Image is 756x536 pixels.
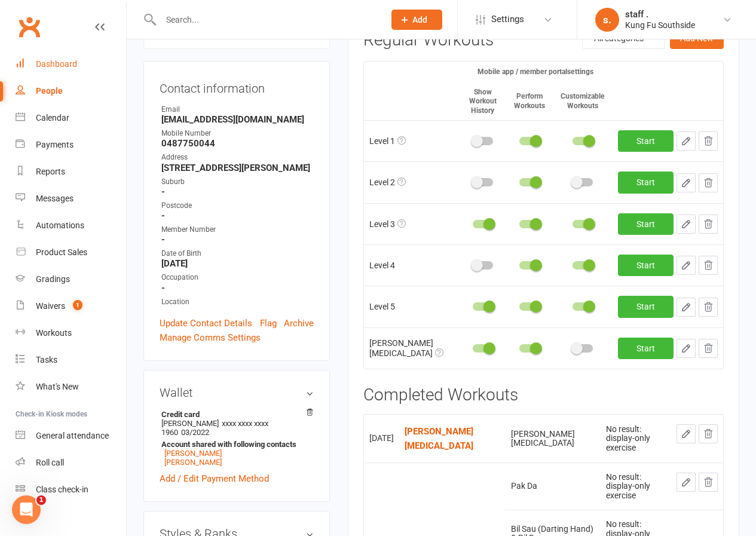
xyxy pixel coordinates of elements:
[391,10,442,30] button: Add
[606,425,655,452] div: No result: display-only exercise
[363,31,494,50] h3: Regular Workouts
[19,280,186,292] div: Best,
[36,194,74,203] div: Messages
[514,92,545,109] small: Perform Workouts
[16,373,126,400] a: What's New
[19,391,28,401] button: Emoji picker
[506,414,601,463] td: [PERSON_NAME][MEDICAL_DATA]
[36,495,46,505] span: 1
[38,391,47,401] button: Gif picker
[16,422,126,449] a: General attendance kiosk mode
[364,203,459,244] td: Level 3
[36,247,87,257] div: Product Sales
[73,300,82,310] span: 1
[618,338,674,359] a: Start
[412,15,427,24] span: Add
[77,251,96,261] a: here
[16,293,126,320] a: Waivers 1
[16,105,126,131] a: Calendar
[16,320,126,347] a: Workouts
[36,140,74,149] div: Payments
[618,171,674,193] a: Start
[161,114,314,125] strong: [EMAIL_ADDRESS][DOMAIN_NAME]
[36,86,63,96] div: People
[36,113,69,122] div: Calendar
[478,68,593,76] small: Mobile app / member portal settings
[16,131,126,158] a: Payments
[625,20,695,30] div: Kung Fu Southside
[618,255,674,276] a: Start
[36,301,65,311] div: Waivers
[364,327,459,369] td: [PERSON_NAME][MEDICAL_DATA]
[10,366,229,387] textarea: Message…
[181,428,209,437] span: 03/2022
[19,250,186,274] div: Find out more , or .
[19,220,186,244] div: Let your members retry when they know the funds are available! 💰⏰
[160,330,261,345] a: Manage Comms Settings
[160,471,269,486] a: Add / Edit Payment Method
[161,410,308,419] strong: Credit card
[164,449,222,458] a: [PERSON_NAME]
[36,167,65,176] div: Reports
[36,382,79,391] div: What's New
[205,387,224,406] button: Send a message…
[364,414,399,463] td: [DATE]
[364,120,459,161] td: Level 1
[143,262,152,272] a: 😊
[16,51,126,78] a: Dashboard
[164,458,222,467] a: [PERSON_NAME]
[625,9,695,20] div: staff .
[16,266,126,293] a: Gradings
[57,391,66,401] button: Upload attachment
[284,316,314,330] a: Archive
[19,162,186,174] div: Hey staff,
[36,458,64,467] div: Roll call
[469,88,497,115] small: Show Workout History
[16,347,126,373] a: Tasks
[405,426,473,451] strong: [PERSON_NAME][MEDICAL_DATA]
[161,440,308,449] strong: Account shared with following contacts
[16,476,126,503] a: Class kiosk mode
[618,130,674,152] a: Start
[364,161,459,203] td: Level 2
[161,210,314,221] strong: -
[36,485,88,494] div: Class check-in
[161,138,314,149] strong: 0487750044
[161,283,314,293] strong: -
[36,220,84,230] div: Automations
[209,5,231,27] button: Home
[618,213,674,235] a: Start
[36,328,72,338] div: Workouts
[161,258,314,269] strong: [DATE]
[161,128,314,139] div: Mobile Number
[16,212,126,239] a: Automations
[36,355,57,365] div: Tasks
[19,318,113,326] div: [PERSON_NAME] • [DATE]
[405,424,489,453] button: [PERSON_NAME][MEDICAL_DATA]
[161,152,314,163] div: Address
[160,408,314,468] li: [PERSON_NAME]
[363,386,724,405] h3: Completed Workouts
[16,449,126,476] a: Roll call
[364,244,459,286] td: Level 4
[161,176,314,188] div: Suburb
[160,77,314,95] h3: Contact information
[19,297,186,309] div: [PERSON_NAME] | Clubworx
[160,316,252,330] a: Update Contact Details
[34,7,53,26] img: Profile image for Emily
[364,286,459,327] td: Level 5
[16,239,126,266] a: Product Sales
[595,8,619,32] div: s.
[161,234,314,245] strong: -
[161,248,314,259] div: Date of Birth
[161,272,314,283] div: Occupation
[561,92,605,109] small: Customizable Workouts
[161,224,314,235] div: Member Number
[10,69,196,316] div: Hey staff,Did you know yourmembers can retry a failed payment from the Clubworx member app?Let yo...
[157,11,377,28] input: Search...
[16,78,126,105] a: People
[16,185,126,212] a: Messages
[16,158,126,185] a: Reports
[36,59,77,69] div: Dashboard
[14,12,44,42] a: Clubworx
